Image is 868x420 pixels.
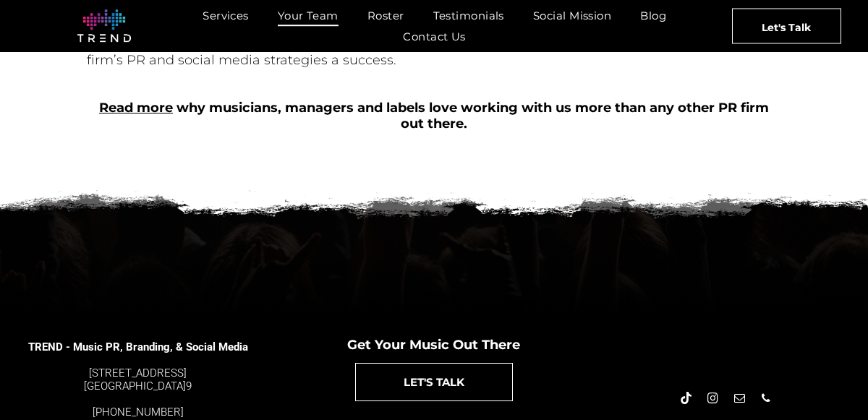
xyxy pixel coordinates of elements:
[353,5,419,26] a: Roster
[99,100,173,116] a: Read more
[84,367,187,393] a: [STREET_ADDRESS][GEOGRAPHIC_DATA]
[93,406,184,419] a: [PHONE_NUMBER]
[731,390,747,410] a: email
[347,337,520,353] span: Get Your Music Out There
[419,5,519,26] a: Testimonials
[84,367,187,393] font: [STREET_ADDRESS] [GEOGRAPHIC_DATA]
[27,367,249,393] div: 9
[678,390,694,410] a: Tiktok
[176,100,769,132] b: why musicians, managers and labels love working with us more than any other PR firm out there.
[626,5,681,26] a: Blog
[762,9,811,45] span: Let's Talk
[796,351,868,420] iframe: Chat Widget
[758,390,774,410] a: phone
[388,26,480,47] a: Contact Us
[77,9,131,43] img: logo
[28,340,248,353] span: TREND - Music PR, Branding, & Social Media
[519,5,626,26] a: Social Mission
[188,5,263,26] a: Services
[263,5,353,26] a: Your Team
[732,8,841,43] a: Let's Talk
[705,390,720,410] a: instagram
[355,363,513,401] a: LET'S TALK
[404,364,464,400] span: LET'S TALK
